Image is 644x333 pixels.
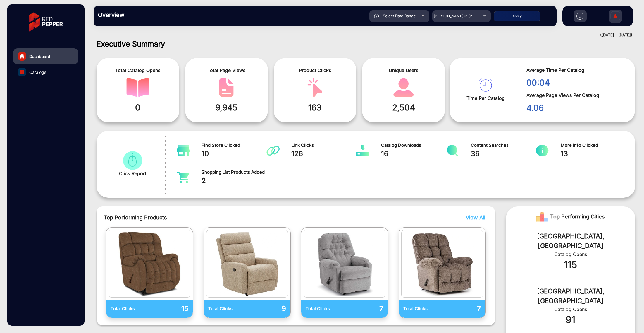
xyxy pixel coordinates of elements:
a: Dashboard [13,48,78,64]
div: Catalog Opens [515,251,626,258]
div: [GEOGRAPHIC_DATA], [GEOGRAPHIC_DATA] [515,286,626,306]
img: catalog [208,232,286,296]
img: catalog [403,232,481,296]
span: 0 [101,101,175,114]
h3: Overview [98,11,180,18]
div: 115 [515,258,626,272]
span: Total Catalog Opens [101,67,175,74]
span: 10 [202,148,267,159]
img: catalog [536,145,549,156]
p: Total Clicks [208,305,247,312]
span: Catalogs [29,69,46,75]
p: 9 [247,303,286,314]
span: More Info Clicked [561,142,626,149]
span: Catalog Downloads [381,142,446,149]
span: Dashboard [29,53,50,59]
span: 2 [202,175,267,186]
img: catalog [177,172,190,183]
span: Link Clicks [291,142,357,149]
span: 2,504 [366,101,440,114]
img: catalog [392,78,415,97]
h1: Executive Summary [97,40,635,48]
img: catalog [305,232,384,296]
span: Select Date Range [383,13,416,18]
img: catalog [121,151,144,170]
img: catalog [110,232,189,296]
div: Catalog Opens [515,306,626,313]
span: 16 [381,148,446,159]
span: Click Report [119,170,146,177]
p: 7 [345,303,383,314]
p: 15 [149,303,188,314]
p: 7 [442,303,481,314]
img: catalog [356,145,369,156]
span: Total Page Views [190,67,264,74]
a: Catalogs [13,64,78,80]
div: [GEOGRAPHIC_DATA], [GEOGRAPHIC_DATA] [515,231,626,251]
img: catalog [215,78,238,97]
img: catalog [446,145,459,156]
span: Top Performing Products [104,214,397,221]
span: Average Page Views Per Catalog [526,92,626,99]
span: 36 [471,148,536,159]
span: Content Searches [471,142,536,149]
span: 126 [291,148,357,159]
span: View All [466,214,485,221]
img: catalog [126,78,149,97]
div: ([DATE] - [DATE]) [88,32,632,38]
span: 13 [561,148,626,159]
img: catalog [177,145,190,156]
span: 4.06 [526,102,626,114]
img: catalog [266,145,280,156]
img: Sign%20Up.svg [609,7,621,27]
span: Top Performing Cities [550,211,605,223]
p: Total Clicks [306,305,345,312]
img: catalog [20,70,24,74]
div: 91 [515,313,626,327]
span: Unique Users [366,67,440,74]
span: Find Store Clicked [202,142,267,149]
img: Rank image [536,211,548,223]
img: vmg-logo [25,7,67,37]
button: View All [464,214,484,221]
button: Apply [494,11,540,21]
span: 00:04 [526,76,626,89]
img: catalog [304,78,326,97]
span: [PERSON_NAME] in [PERSON_NAME] [434,14,498,18]
span: Average Time Per Catalog [526,66,626,74]
span: 163 [278,101,352,114]
img: catalog [479,78,492,92]
img: icon [374,14,379,18]
p: Total Clicks [403,305,442,312]
p: Total Clicks [111,305,149,312]
img: h2download.svg [576,13,583,20]
span: Shopping List Products Added [202,169,267,176]
span: 9,945 [190,101,264,114]
img: home [19,54,25,59]
span: Product Clicks [278,67,352,74]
